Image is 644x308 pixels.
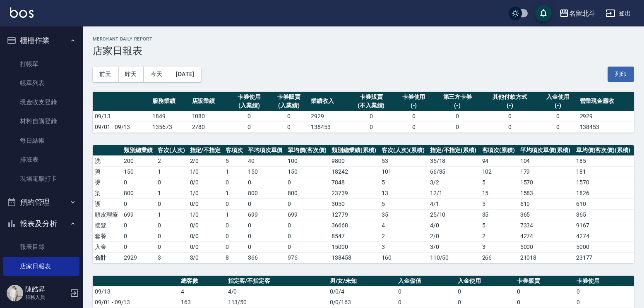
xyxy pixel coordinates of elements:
h2: Merchant Daily Report [93,36,634,42]
td: 9167 [574,220,634,231]
td: 610 [574,198,634,209]
td: 1 / 0 [188,188,224,198]
td: 102 [480,166,518,177]
th: 客項次 [223,145,245,156]
td: 0 [456,286,515,297]
td: 0 [156,220,188,231]
div: 卡券販賣 [351,93,392,101]
td: 0 [223,231,245,241]
td: 2 [380,231,428,241]
th: 類別總業績(累積) [329,145,380,156]
div: 卡券販賣 [271,93,307,101]
td: 100 [286,155,329,166]
td: 0 [538,111,578,122]
td: 12779 [329,209,380,220]
td: 35 [480,209,518,220]
div: (入業績) [271,101,307,110]
td: 1 / 0 [188,166,224,177]
th: 服務業績 [150,92,190,111]
td: 0/0/163 [328,297,396,308]
td: 0 [156,231,188,241]
div: 卡券使用 [396,93,432,101]
th: 營業現金應收 [578,92,634,111]
td: 0 [481,111,538,122]
td: 1 [223,188,245,198]
td: 0 [156,177,188,188]
button: 報表及分析 [3,213,79,234]
td: 0 [481,122,538,132]
td: 0/0/4 [328,286,396,297]
th: 指定/不指定(累積) [428,145,480,156]
button: 前天 [93,67,118,82]
td: 365 [574,209,634,220]
div: (入業績) [231,101,267,110]
td: 12 / 1 [428,188,480,198]
div: 第三方卡券 [435,93,479,101]
td: 2 / 0 [428,231,480,241]
a: 現金收支登錄 [3,93,79,112]
td: 0 [574,286,634,297]
td: 0 / 0 [188,241,224,252]
h3: 店家日報表 [93,45,634,57]
td: 0 [348,111,394,122]
td: 接髮 [93,220,122,231]
td: 135673 [150,122,190,132]
th: 平均項次單價(累積) [518,145,574,156]
td: 4274 [518,231,574,241]
td: 0 [122,177,156,188]
td: 0 [286,241,329,252]
td: 7848 [329,177,380,188]
td: 3/0 [188,252,224,263]
div: (-) [435,101,479,110]
td: 699 [286,209,329,220]
td: 15 [480,188,518,198]
div: (-) [540,101,576,110]
td: 2929 [309,111,348,122]
a: 帳單列表 [3,74,79,93]
td: 染 [93,188,122,198]
td: 0 [156,241,188,252]
td: 0 / 0 [188,231,224,241]
td: 0 [246,198,286,209]
a: 每日結帳 [3,131,79,150]
td: 0 [246,231,286,241]
td: 104 [518,155,574,166]
td: 0 [538,122,578,132]
td: 0 [122,231,156,241]
td: 頭皮理療 [93,209,122,220]
td: 5 [380,198,428,209]
table: a dense table [93,276,634,308]
td: 1 [156,166,188,177]
button: 列印 [608,67,634,82]
th: 客次(人次)(累積) [380,145,428,156]
td: 1826 [574,188,634,198]
td: 1570 [518,177,574,188]
td: 09/01 - 09/13 [93,297,179,308]
td: 101 [380,166,428,177]
td: 0 [223,241,245,252]
td: 0 [286,231,329,241]
td: 5 [480,220,518,231]
td: 5 [480,198,518,209]
td: 266 [480,252,518,263]
th: 男/女/未知 [328,276,396,287]
th: 平均項次單價 [246,145,286,156]
td: 138453 [329,252,380,263]
td: 94 [480,155,518,166]
td: 0 [394,111,434,122]
td: 150 [286,166,329,177]
td: 0 [269,122,309,132]
td: 610 [518,198,574,209]
div: 入金使用 [540,93,576,101]
th: 客次(人次) [156,145,188,156]
td: 4274 [574,231,634,241]
td: 699 [122,209,156,220]
td: 800 [122,188,156,198]
td: 4 / 1 [428,198,480,209]
td: 0 [348,122,394,132]
td: 365 [518,209,574,220]
th: 店販業績 [190,92,230,111]
td: 2 / 0 [188,155,224,166]
td: 0 [223,177,245,188]
td: 燙 [93,177,122,188]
